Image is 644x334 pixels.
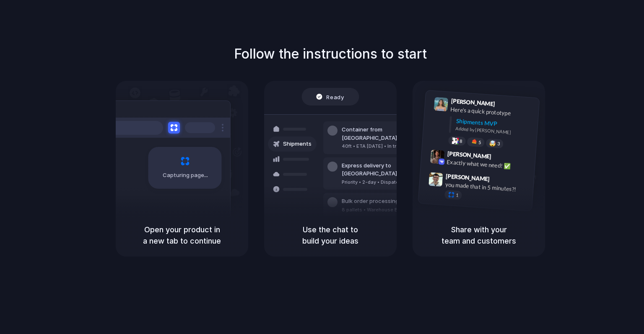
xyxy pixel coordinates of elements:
[498,100,515,110] span: 9:41 AM
[126,224,238,247] h5: Open your product in a new tab to continue
[163,171,209,180] span: Capturing page
[455,125,532,137] div: Added by [PERSON_NAME]
[342,162,432,178] div: Express delivery to [GEOGRAPHIC_DATA]
[342,197,420,206] div: Bulk order processing
[450,105,534,119] div: Here's a quick prototype
[497,141,500,146] span: 3
[456,117,533,131] div: Shipments MVP
[342,206,420,213] div: 8 pallets • Warehouse B • Packed
[446,172,490,184] span: [PERSON_NAME]
[327,92,344,101] span: Ready
[494,153,511,163] span: 9:42 AM
[451,96,495,108] span: [PERSON_NAME]
[489,140,496,146] div: 🤯
[342,143,432,150] div: 40ft • ETA [DATE] • In transit
[456,193,459,198] span: 1
[342,179,432,186] div: Priority • 2-day • Dispatched
[274,224,387,247] h5: Use the chat to build your ideas
[447,157,530,172] div: Exactly what we need! ✅
[283,140,312,148] span: Shipments
[492,175,509,185] span: 9:47 AM
[447,149,491,161] span: [PERSON_NAME]
[423,224,535,247] h5: Share with your team and customers
[445,180,529,194] div: you made that in 5 minutes?!
[234,44,427,64] h1: Follow the instructions to start
[342,126,432,142] div: Container from [GEOGRAPHIC_DATA]
[478,140,481,145] span: 5
[460,139,462,144] span: 8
